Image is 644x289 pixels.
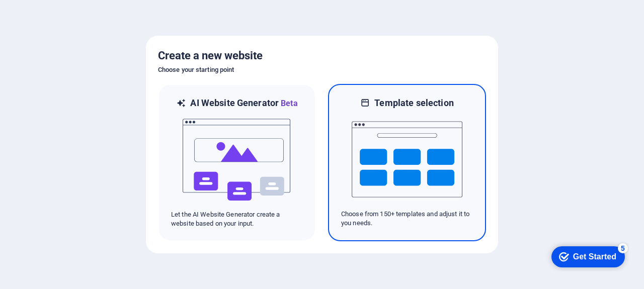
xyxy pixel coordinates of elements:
[341,210,473,228] p: Choose from 150+ templates and adjust it to you needs.
[279,99,298,108] span: Beta
[158,48,486,64] h5: Create a new website
[30,11,73,20] div: Get Started
[328,84,486,241] div: Template selectionChoose from 150+ templates and adjust it to you needs.
[182,110,292,210] img: ai
[158,64,486,76] h6: Choose your starting point
[74,2,85,12] div: 5
[190,97,297,110] h6: AI Website Generator
[8,5,82,26] div: Get Started 5 items remaining, 0% complete
[171,210,303,228] p: Let the AI Website Generator create a website based on your input.
[374,97,453,109] h6: Template selection
[158,84,316,241] div: AI Website GeneratorBetaaiLet the AI Website Generator create a website based on your input.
